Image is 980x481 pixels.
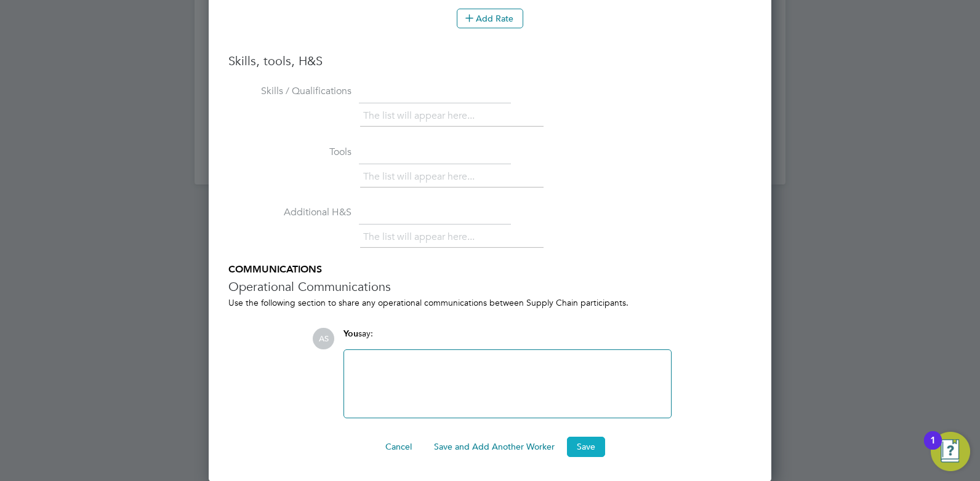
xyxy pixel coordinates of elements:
[363,108,480,124] li: The list will appear here...
[931,432,970,471] button: Open Resource Center, 1 new notification
[228,53,752,69] h3: Skills, tools, H&S
[424,437,564,456] button: Save and Add Another Worker
[343,328,672,349] div: say:
[363,229,480,245] li: The list will appear here...
[363,169,480,185] li: The list will appear here...
[313,328,334,349] span: AS
[228,263,752,276] h5: COMMUNICATIONS
[228,206,351,219] label: Additional H&S
[228,279,752,295] h3: Operational Communications
[376,437,422,456] button: Cancel
[343,328,358,339] span: You
[567,437,605,456] button: Save
[930,440,936,456] div: 1
[457,9,523,28] button: Add Rate
[228,85,351,98] label: Skills / Qualifications
[228,146,351,159] label: Tools
[228,297,752,308] div: Use the following section to share any operational communications between Supply Chain participants.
